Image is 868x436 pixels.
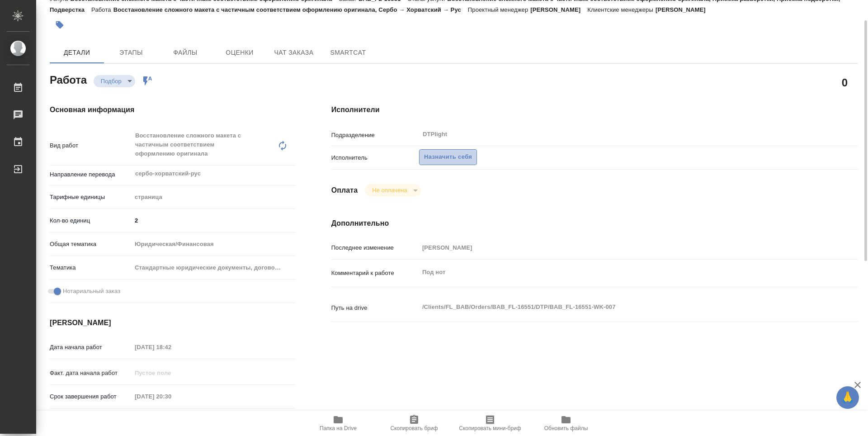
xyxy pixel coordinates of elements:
div: Стандартные юридические документы, договоры, уставы [132,260,295,275]
span: Скопировать мини-бриф [459,425,521,431]
h2: 0 [842,75,848,90]
button: Скопировать мини-бриф [452,411,528,436]
p: Клиентские менеджеры [587,6,656,13]
span: Папка на Drive [320,425,357,431]
span: Чат заказа [272,47,316,58]
span: Этапы [109,47,153,58]
p: Общая тематика [50,240,132,249]
div: Подбор [365,184,420,196]
span: Оценки [218,47,261,58]
p: Направление перевода [50,170,132,179]
h4: Дополнительно [331,218,858,229]
button: Добавить тэг [50,15,70,35]
span: Обновить файлы [544,425,588,431]
h4: Оплата [331,185,358,196]
p: [PERSON_NAME] [656,6,712,13]
p: Факт. дата начала работ [50,369,132,378]
h2: Работа [50,71,87,87]
p: Кол-во единиц [50,216,132,225]
span: Детали [55,47,99,58]
p: Вид работ [50,141,132,150]
div: Юридическая/Финансовая [132,237,295,252]
span: Файлы [164,47,207,58]
div: Подбор [94,75,135,87]
span: SmartCat [326,47,370,58]
button: Обновить файлы [528,411,604,436]
p: Проектный менеджер [468,6,530,13]
input: Пустое поле [132,341,211,354]
p: Срок завершения работ [50,392,132,401]
button: Подбор [98,77,124,85]
input: Пустое поле [132,390,211,403]
button: 🙏 [836,386,859,409]
h4: Основная информация [50,104,295,115]
p: Последнее изменение [331,243,419,252]
p: Восстановление сложного макета с частичным соответствием оформлению оригинала, Сербо → Хорватский... [113,6,468,13]
div: страница [132,190,295,205]
input: Пустое поле [132,366,211,379]
input: ✎ Введи что-нибудь [132,214,295,227]
span: 🙏 [840,388,855,407]
button: Назначить себя [419,149,477,165]
p: Исполнитель [331,153,419,162]
textarea: Под нот [419,265,814,280]
textarea: /Clients/FL_BAB/Orders/BAB_FL-16551/DTP/BAB_FL-16551-WK-007 [419,299,814,315]
p: [PERSON_NAME] [530,6,587,13]
p: Тарифные единицы [50,193,132,202]
p: Путь на drive [331,303,419,313]
p: Дата начала работ [50,343,132,352]
p: Подразделение [331,131,419,140]
span: Скопировать бриф [390,425,438,431]
span: Назначить себя [424,152,472,162]
span: Нотариальный заказ [63,287,120,296]
p: Тематика [50,263,132,272]
button: Не оплачена [369,186,410,194]
button: Папка на Drive [300,411,376,436]
input: Пустое поле [419,241,814,254]
p: Комментарий к работе [331,269,419,278]
button: Скопировать бриф [376,411,452,436]
h4: [PERSON_NAME] [50,318,295,328]
h4: Исполнители [331,104,858,115]
p: Работа [91,6,113,13]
